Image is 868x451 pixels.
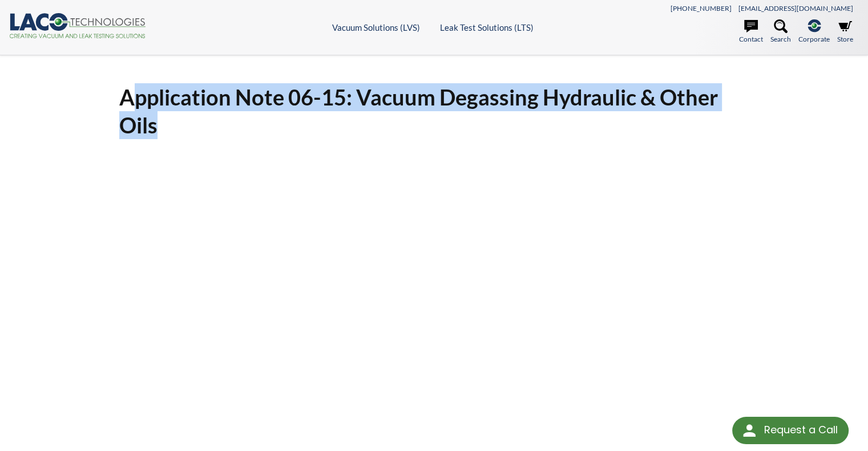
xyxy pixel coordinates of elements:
a: Search [770,19,791,44]
div: Request a Call [732,417,849,444]
img: round button [740,421,758,440]
a: Store [837,19,853,44]
a: [EMAIL_ADDRESS][DOMAIN_NAME] [738,4,853,13]
span: Corporate [798,34,830,44]
a: [PHONE_NUMBER] [671,4,732,13]
a: Contact [739,19,763,44]
a: Vacuum Solutions (LVS) [332,22,420,32]
div: Request a Call [764,417,837,443]
h1: Application Note 06-15: Vacuum Degassing Hydraulic & Other Oils [119,83,749,140]
a: Leak Test Solutions (LTS) [440,22,534,32]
